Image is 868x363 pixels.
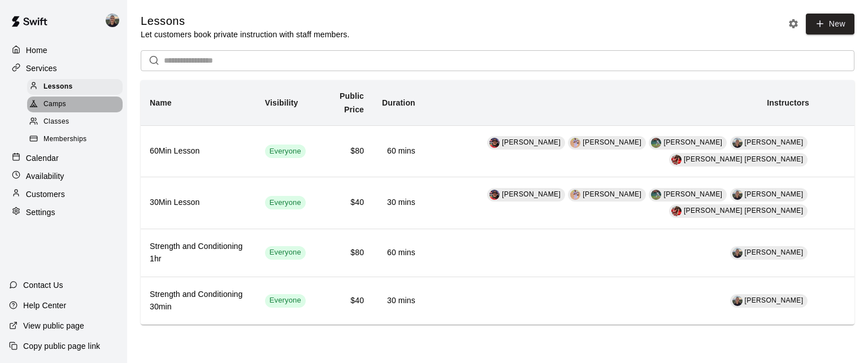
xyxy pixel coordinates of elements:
div: Bryan Hill [103,9,127,32]
span: [PERSON_NAME] [745,190,804,198]
h6: 30Min Lesson [150,196,247,209]
img: Bryan Hill [732,296,743,306]
span: [PERSON_NAME] [745,296,804,304]
div: Lessons [27,79,123,95]
b: Visibility [265,98,298,107]
p: Contact Us [23,279,63,291]
b: Instructors [767,98,809,107]
span: Everyone [265,295,306,306]
div: This service is visible to all of your customers [265,196,306,209]
button: Lesson settings [785,15,802,32]
p: Calendar [26,152,59,164]
p: Availability [26,170,64,182]
p: Let customers book private instruction with staff members. [141,29,349,40]
h6: Strength and Conditioning 30min [150,288,247,313]
a: Settings [9,204,118,221]
p: Home [26,45,47,56]
b: Duration [382,98,415,107]
h6: 60 mins [382,247,415,259]
table: simple table [141,80,854,325]
a: Availability [9,168,118,185]
span: Camps [44,99,66,110]
h6: 60Min Lesson [150,145,247,158]
span: Lessons [44,81,73,93]
img: Jackson Smith [671,206,682,216]
img: Bryan Hill [732,248,743,258]
h6: 60 mins [382,145,415,158]
p: Settings [26,207,55,218]
a: Memberships [27,131,127,148]
p: Copy public page link [23,340,100,352]
span: [PERSON_NAME] [PERSON_NAME] [684,207,804,215]
a: Services [9,60,118,77]
h6: 30 mins [382,196,415,209]
p: Services [26,63,57,74]
img: Joe Schafer [489,190,500,200]
h5: Lessons [141,14,349,29]
div: RJ Gundolff [570,138,580,148]
h6: Strength and Conditioning 1hr [150,240,247,265]
span: [PERSON_NAME] [502,190,561,198]
h6: 30 mins [382,295,415,307]
span: [PERSON_NAME] [663,190,722,198]
span: Everyone [265,198,306,208]
img: Jackson Smith [671,155,682,165]
h6: $80 [324,247,364,259]
p: View public page [23,320,84,331]
h6: $80 [324,145,364,158]
span: [PERSON_NAME] [745,138,804,146]
a: New [806,14,854,34]
div: This service is visible to all of your customers [265,246,306,260]
span: Everyone [265,247,306,258]
div: Classes [27,114,123,130]
p: Help Center [23,300,66,311]
h6: $40 [324,196,364,209]
span: [PERSON_NAME] [PERSON_NAME] [684,155,804,163]
div: Memberships [27,132,123,147]
span: Classes [44,116,69,128]
a: Lessons [27,78,127,95]
span: Memberships [44,134,86,145]
img: Joe Schafer [489,138,500,148]
img: Bryan Hill [106,14,119,27]
a: Home [9,42,118,59]
img: Bryan Hill [732,190,743,200]
span: [PERSON_NAME] [502,138,561,146]
span: [PERSON_NAME] [745,248,804,256]
a: Calendar [9,150,118,167]
a: Camps [27,95,127,113]
b: Public Price [340,91,364,114]
span: [PERSON_NAME] [583,138,641,146]
img: Ryan Warner [651,138,661,148]
img: RJ Gundolff [570,190,580,200]
a: Customers [9,186,118,203]
img: Ryan Warner [651,190,661,200]
div: This service is visible to all of your customers [265,294,306,308]
div: This service is visible to all of your customers [265,145,306,158]
span: Everyone [265,146,306,157]
p: Customers [26,189,65,200]
span: [PERSON_NAME] [583,190,641,198]
h6: $40 [324,295,364,307]
a: Classes [27,113,127,131]
div: Camps [27,97,123,112]
span: [PERSON_NAME] [663,138,722,146]
img: Bryan Hill [732,138,743,148]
